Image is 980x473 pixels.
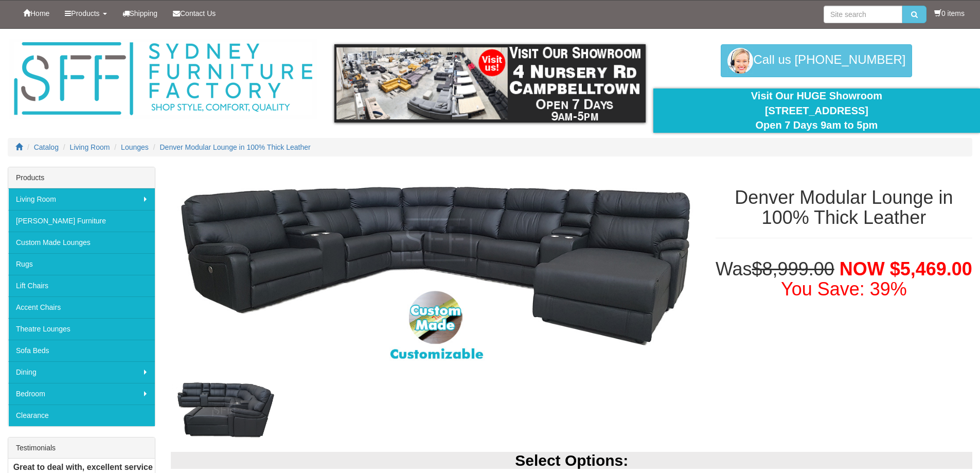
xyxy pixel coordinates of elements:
img: showroom.gif [334,44,646,122]
div: Visit Our HUGE Showroom [STREET_ADDRESS] Open 7 Days 9am to 5pm [661,89,972,133]
a: Dining [8,361,155,383]
a: Shipping [115,1,166,26]
span: Shipping [130,9,158,17]
li: 0 items [934,8,965,19]
a: Theatre Lounges [8,318,155,340]
b: Select Options: [515,452,628,469]
b: Great to deal with, excellent service [13,463,153,471]
img: Sydney Furniture Factory [9,39,317,119]
a: Clearance [8,405,155,426]
a: Sofa Beds [8,340,155,361]
span: NOW $5,469.00 [840,258,972,279]
span: Contact Us [180,9,216,17]
h1: Was [716,259,972,300]
div: Products [8,167,155,188]
a: [PERSON_NAME] Furniture [8,210,155,232]
a: Accent Chairs [8,296,155,318]
span: Home [30,9,49,17]
a: Lift Chairs [8,275,155,296]
a: Contact Us [165,1,223,26]
del: $8,999.00 [752,258,834,279]
a: Living Room [70,143,110,151]
div: Testimonials [8,437,155,459]
a: Denver Modular Lounge in 100% Thick Leather [160,143,311,151]
a: Catalog [34,143,59,151]
a: Home [15,1,57,26]
a: Lounges [121,143,149,151]
font: You Save: 39% [781,278,907,300]
a: Bedroom [8,383,155,405]
h1: Denver Modular Lounge in 100% Thick Leather [716,187,972,228]
a: Rugs [8,253,155,275]
a: Custom Made Lounges [8,232,155,253]
span: Products [71,9,99,17]
a: Living Room [8,188,155,210]
a: Products [57,1,114,26]
input: Site search [824,6,902,23]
